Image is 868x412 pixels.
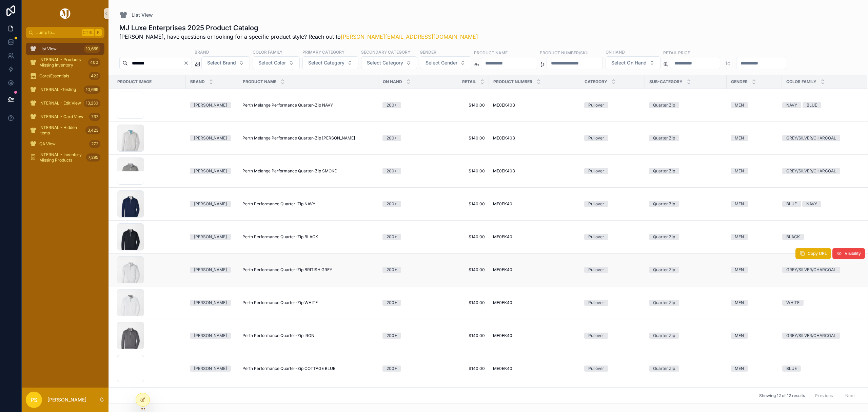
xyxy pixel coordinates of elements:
[731,168,778,174] a: MEN
[194,102,227,108] div: [PERSON_NAME]
[584,300,641,306] a: Pullover
[584,366,641,372] a: Pullover
[190,168,234,174] a: [PERSON_NAME]
[782,201,859,207] a: BLUENAVY
[462,79,476,85] span: Retail
[89,113,100,121] div: 737
[190,234,234,240] a: [PERSON_NAME]
[302,49,344,55] label: Primary Category
[302,56,358,69] button: Select Button
[493,366,576,371] a: ME0EK40
[82,29,94,36] span: Ctrl
[382,333,434,339] a: 200+
[588,135,604,141] div: Pullover
[735,234,744,240] div: MEN
[493,168,515,174] span: ME0EK40B
[26,97,104,109] a: INTERNAL - Edit View13,230
[493,234,512,240] span: ME0EK40
[653,267,675,273] div: Quarter Zip
[31,396,37,404] span: PS
[611,59,647,66] span: Select On Hand
[588,102,604,108] div: Pullover
[39,73,69,79] span: Core/Essentials
[253,56,300,69] button: Select Button
[442,267,485,273] a: $140.00
[786,300,800,306] div: WHITE
[382,102,434,108] a: 200+
[786,135,836,141] div: GREY/SILVER/CHARCOAL
[190,135,234,141] a: [PERSON_NAME]
[584,333,641,339] a: Pullover
[588,333,604,339] div: Pullover
[442,201,485,207] a: $140.00
[442,168,485,174] span: $140.00
[795,248,831,259] button: Copy URL
[442,300,485,305] a: $140.00
[26,27,104,38] button: Jump to...CtrlK
[242,267,374,273] a: Perth Performance Quarter-Zip BRITISH GREY
[242,234,374,240] a: Perth Performance Quarter-Zip BLACK
[242,168,374,174] a: Perth Mélange Performance Quarter-Zip SMOKE
[735,366,744,372] div: MEN
[786,102,797,108] div: NAVY
[735,333,744,339] div: MEN
[726,59,731,67] p: to
[653,135,675,141] div: Quarter Zip
[39,152,83,163] span: INTERNAL - Inventory Missing Products
[584,102,641,108] a: Pullover
[832,248,865,259] button: Visibility
[47,396,86,403] p: [PERSON_NAME]
[194,168,227,174] div: [PERSON_NAME]
[731,79,748,85] span: Gender
[493,267,512,273] span: ME0EK40
[26,124,104,136] a: INTERNAL - Hidden Items3,423
[242,102,374,108] a: Perth Mélange Performance Quarter-Zip NAVY
[588,168,604,174] div: Pullover
[190,300,234,306] a: [PERSON_NAME]
[26,111,104,123] a: INTERNAL - Card View737
[653,168,675,174] div: Quarter Zip
[26,43,104,55] a: List View10,669
[26,151,104,164] a: INTERNAL - Inventory Missing Products7,295
[782,234,859,240] a: BLACK
[493,333,576,338] a: ME0EK40
[759,393,805,398] span: Showing 12 of 12 results
[387,333,397,339] div: 200+
[735,267,744,273] div: MEN
[242,234,318,240] span: Perth Performance Quarter-Zip BLACK
[194,366,227,372] div: [PERSON_NAME]
[653,300,675,306] div: Quarter Zip
[735,168,744,174] div: MEN
[786,168,836,174] div: GREY/SILVER/CHARCOAL
[207,59,236,66] span: Select Brand
[387,168,397,174] div: 200+
[387,135,397,141] div: 200+
[493,201,576,207] a: ME0EK40
[588,267,604,273] div: Pullover
[493,168,576,174] a: ME0EK40B
[308,59,344,66] span: Select Category
[383,79,402,85] span: On Hand
[243,79,276,85] span: Product Name
[649,366,723,372] a: Quarter Zip
[242,366,374,371] a: Perth Performance Quarter-Zip COTTAGE BLUE
[242,267,332,273] span: Perth Performance Quarter-Zip BRITISH GREY
[201,56,250,69] button: Select Button
[84,99,100,107] div: 13,230
[194,300,227,306] div: [PERSON_NAME]
[649,79,683,85] span: Sub-Category
[242,366,335,371] span: Perth Performance Quarter-Zip COTTAGE BLUE
[663,50,690,56] label: Retail Price
[242,168,337,174] span: Perth Mélange Performance Quarter-Zip SMOKE
[649,234,723,240] a: Quarter Zip
[442,234,485,240] span: $140.00
[584,135,641,141] a: Pullover
[96,30,101,35] span: K
[194,333,227,339] div: [PERSON_NAME]
[39,57,85,68] span: INTERNAL - Products Missing Inventory
[84,86,100,94] div: 10,669
[26,83,104,96] a: INTERNAL -Testing10,669
[807,102,817,108] div: BLUE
